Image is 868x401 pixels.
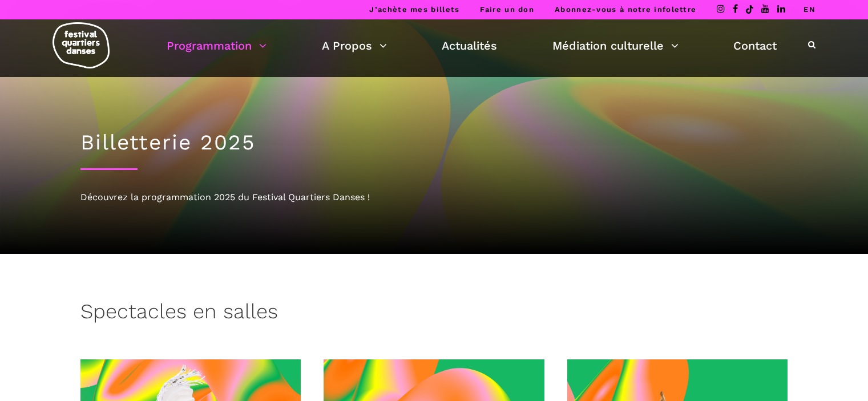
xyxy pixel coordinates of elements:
[80,190,788,205] div: Découvrez la programmation 2025 du Festival Quartiers Danses !
[480,5,534,14] a: Faire un don
[369,5,459,14] a: J’achète mes billets
[733,36,777,55] a: Contact
[80,299,278,328] h3: Spectacles en salles
[552,36,679,55] a: Médiation culturelle
[167,36,267,55] a: Programmation
[804,5,815,14] a: EN
[53,22,110,68] img: logo-fqd-med
[80,130,788,155] h1: Billetterie 2025
[322,36,387,55] a: A Propos
[555,5,696,14] a: Abonnez-vous à notre infolettre
[442,36,497,55] a: Actualités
